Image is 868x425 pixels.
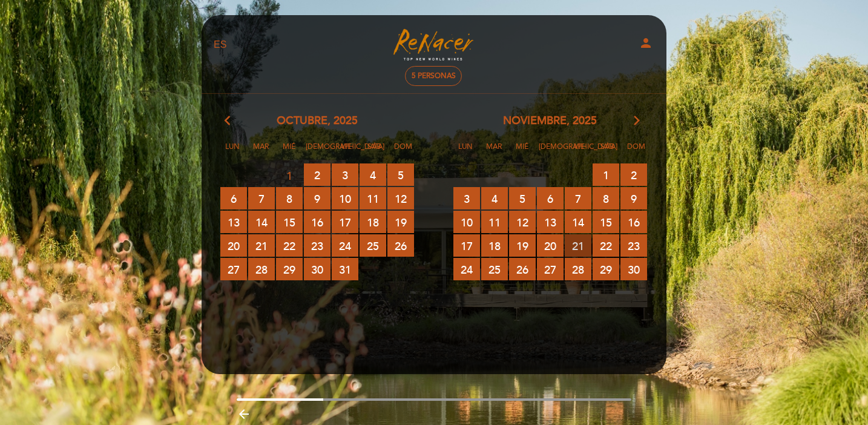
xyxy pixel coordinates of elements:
[237,407,251,421] i: arrow_backward
[565,187,591,209] span: 7
[276,234,303,257] span: 22
[631,113,642,129] i: arrow_forward_ios
[537,258,564,280] span: 27
[220,234,247,257] span: 20
[593,234,619,257] span: 22
[412,71,456,81] span: 5 personas
[620,258,647,280] span: 30
[537,211,564,233] span: 13
[276,187,303,209] span: 8
[360,163,386,186] span: 4
[332,234,358,257] span: 24
[453,258,480,280] span: 24
[537,187,564,209] span: 6
[503,113,597,129] span: noviembre, 2025
[304,211,330,233] span: 16
[248,211,275,233] span: 14
[277,140,301,163] span: Mié
[482,140,506,163] span: Mar
[639,36,653,54] button: person
[620,187,647,209] span: 9
[387,211,414,233] span: 19
[360,187,386,209] span: 11
[387,187,414,209] span: 12
[565,211,591,233] span: 14
[593,163,619,186] span: 1
[304,163,330,186] span: 2
[304,258,330,280] span: 30
[332,187,358,209] span: 10
[276,211,303,233] span: 15
[453,234,480,257] span: 17
[277,113,358,129] span: octubre, 2025
[276,258,303,280] span: 29
[481,211,508,233] span: 11
[387,234,414,257] span: 26
[363,140,387,163] span: Sáb
[358,28,509,62] a: Restaurante Renacer
[509,211,536,233] span: 12
[453,187,480,209] span: 3
[481,187,508,209] span: 4
[248,234,275,257] span: 21
[593,187,619,209] span: 8
[220,187,247,209] span: 6
[332,163,358,186] span: 3
[593,258,619,280] span: 29
[453,140,478,163] span: Lun
[510,140,534,163] span: Mié
[509,258,536,280] span: 26
[620,211,647,233] span: 16
[624,140,648,163] span: Dom
[567,140,591,163] span: Vie
[620,163,647,186] span: 2
[304,187,330,209] span: 9
[539,140,563,163] span: [DEMOGRAPHIC_DATA]
[248,187,275,209] span: 7
[481,258,508,280] span: 25
[537,234,564,257] span: 20
[453,211,480,233] span: 10
[304,234,330,257] span: 23
[306,140,330,163] span: [DEMOGRAPHIC_DATA]
[249,140,273,163] span: Mar
[509,234,536,257] span: 19
[391,140,415,163] span: Dom
[220,258,247,280] span: 27
[248,258,275,280] span: 28
[481,234,508,257] span: 18
[220,211,247,233] span: 13
[565,258,591,280] span: 28
[332,258,358,280] span: 31
[360,234,386,257] span: 25
[639,36,653,50] i: person
[565,234,591,257] span: 21
[387,163,414,186] span: 5
[332,211,358,233] span: 17
[360,211,386,233] span: 18
[596,140,620,163] span: Sáb
[593,211,619,233] span: 15
[509,187,536,209] span: 5
[220,140,245,163] span: Lun
[225,113,235,129] i: arrow_back_ios
[334,140,358,163] span: Vie
[276,164,303,186] span: 1
[620,234,647,257] span: 23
